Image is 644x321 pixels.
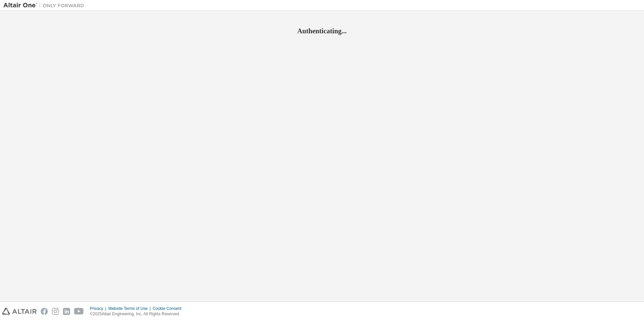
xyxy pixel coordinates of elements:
[90,306,108,311] div: Privacy
[3,2,88,9] img: Altair One
[90,311,186,317] p: © 2025 Altair Engineering, Inc. All Rights Reserved.
[153,306,185,311] div: Cookie Consent
[2,308,37,315] img: altair_logo.svg
[63,308,70,315] img: linkedin.svg
[108,306,153,311] div: Website Terms of Use
[3,27,641,35] h2: Authenticating...
[41,308,48,315] img: facebook.svg
[74,308,84,315] img: youtube.svg
[52,308,59,315] img: instagram.svg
